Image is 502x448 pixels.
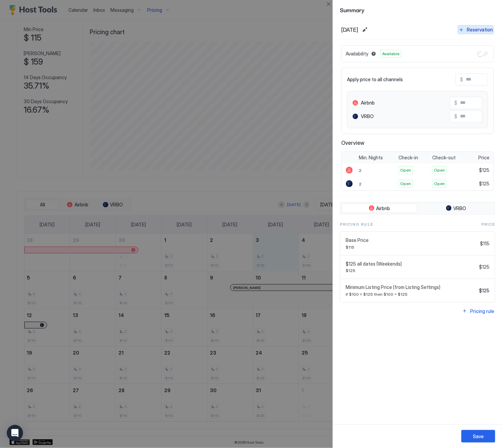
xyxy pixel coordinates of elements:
span: Base Price [346,237,477,243]
span: Price [478,155,489,161]
span: Price [481,221,495,227]
button: VRBO [419,204,494,213]
span: Availability [346,51,368,57]
div: Open Intercom Messenger [7,425,23,441]
div: tab-group [340,202,495,215]
span: Minimum Listing Price (from Listing Settings) [346,284,476,290]
span: Open [434,181,445,187]
span: Apply price to all channels [347,76,403,83]
span: Overview [341,139,494,146]
span: $ [454,100,457,106]
span: $125 [479,288,489,294]
span: Check-out [432,155,456,161]
span: Airbnb [361,100,375,106]
div: Save [473,433,484,440]
span: [DATE] [341,26,358,33]
span: $115 [480,241,489,247]
span: Open [400,167,411,173]
span: Summary [340,5,495,14]
div: Pricing rule [470,308,494,315]
span: $125 [479,181,489,187]
span: $125 [479,264,489,270]
span: $125 [479,167,489,173]
button: Save [461,430,495,443]
span: VRBO [454,205,466,211]
span: Available [382,51,399,57]
button: Blocked dates override all pricing rules and remain unavailable until manually unblocked [370,50,378,58]
div: Reservation [467,26,493,33]
span: $125 all dates (Weekends) [346,261,476,267]
span: Check-in [399,155,418,161]
span: $125 [346,268,476,273]
span: $115 [346,245,477,250]
span: Open [434,167,445,173]
button: Edit date range [361,26,369,34]
span: VRBO [361,113,374,119]
span: 2 [359,181,362,186]
span: Airbnb [376,205,390,211]
span: Min. Nights [359,155,383,161]
button: Airbnb [342,204,417,213]
button: Reservation [458,25,494,34]
span: if $100 > $125 then $100 = $125 [346,292,476,297]
button: Pricing rule [461,307,495,316]
span: $ [454,113,457,119]
span: 2 [359,168,362,173]
span: Pricing Rule [340,221,373,227]
span: Open [400,181,411,187]
span: $ [460,76,463,83]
